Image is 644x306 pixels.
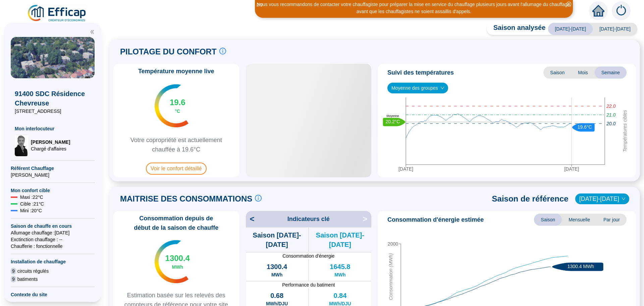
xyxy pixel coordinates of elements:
span: home [592,5,604,17]
tspan: 20.0 [606,121,615,126]
span: Semaine [595,67,627,79]
span: MWh [271,271,282,278]
img: efficap energie logo [27,4,88,23]
img: indicateur températures [155,84,189,127]
span: Maxi : 22 °C [20,194,43,201]
span: Saison de chauffe en cours [11,223,95,229]
span: info-circle [219,48,226,54]
div: Nous vous recommandons de contacter votre chauffagiste pour préparer la mise en service du chauff... [256,1,572,15]
span: Saison de référence [492,193,569,204]
tspan: Consommation (MWh) [388,253,393,300]
span: Moyenne des groupes [391,83,444,93]
tspan: Températures cibles [622,110,628,152]
span: Mini : 20 °C [20,207,42,214]
span: double-left [90,30,95,34]
span: Mon interlocuteur [15,125,91,132]
span: 9 [11,268,16,274]
text: 20.2°C [386,119,400,124]
span: °C [175,108,180,115]
span: 0.84 [333,291,346,300]
span: [STREET_ADDRESS] [15,108,91,115]
span: Consommation d'énergie estimée [387,215,484,224]
tspan: [DATE] [564,166,579,172]
span: circuits régulés [17,268,49,274]
tspan: 2000 [388,241,398,247]
span: Cible : 21 °C [20,201,44,207]
span: PILOTAGE DU CONFORT [120,46,217,57]
span: down [440,86,444,90]
span: Saison [DATE]-[DATE] [246,230,308,249]
span: Mon confort cible [11,187,95,194]
span: Saison [543,67,571,79]
span: Chaufferie : fonctionnelle [11,243,95,250]
tspan: 21.0 [606,112,615,118]
span: 0.68 [270,291,283,300]
span: > [363,214,371,224]
span: 19.6 [170,97,185,108]
span: Exctinction chauffage : -- [11,236,95,243]
span: Installation de chauffage [11,258,95,265]
text: Moyenne [386,114,399,118]
span: < [246,214,255,224]
span: Par jour [597,214,627,226]
span: Saison [534,214,562,226]
span: 1300.4 [165,253,190,264]
span: 1645.8 [330,262,350,271]
span: Consommation d'énergie [246,253,372,259]
span: Saison [DATE]-[DATE] [309,230,371,249]
span: [PERSON_NAME] [11,172,95,178]
span: Chargé d'affaires [31,145,70,152]
text: 1300.4 MWh [568,264,594,269]
span: close-circle [567,2,571,6]
img: Chargé d'affaires [15,135,28,156]
span: Allumage chauffage : [DATE] [11,229,95,236]
span: [DATE]-[DATE] [593,23,637,35]
span: batiments [17,276,38,282]
span: Performance du batiment [246,281,372,288]
tspan: [DATE] [398,166,413,172]
span: [PERSON_NAME] [31,139,70,145]
tspan: 22.0 [606,103,615,109]
span: MWh [334,271,345,278]
img: indicateur températures [155,240,189,283]
span: Mois [571,67,595,79]
span: Saison analysée [487,23,546,35]
span: Référent Chauffage [11,165,95,172]
i: 2 / 3 [257,2,263,7]
span: 9 [11,276,16,282]
span: [DATE]-[DATE] [548,23,593,35]
span: MAITRISE DES CONSOMMATIONS [120,193,252,204]
span: down [622,197,626,201]
span: Consommation depuis de début de la saison de chauffe [116,214,236,232]
span: Température moyenne live [134,67,218,76]
span: MWh [172,264,183,270]
span: 2022-2023 [579,194,625,204]
span: Votre copropriété est actuellement chauffée à 19.6°C [116,135,236,154]
text: 19.6°C [578,124,592,130]
span: Voir le confort détaillé [146,163,207,175]
span: 91400 SDC Résidence Chevreuse [15,89,91,108]
span: Suivi des températures [387,68,454,77]
span: Contexte du site [11,291,95,298]
span: info-circle [255,195,262,202]
img: alerts [612,1,631,20]
span: Indicateurs clé [287,214,330,224]
span: Mensuelle [562,214,597,226]
span: 1300.4 [267,262,287,271]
